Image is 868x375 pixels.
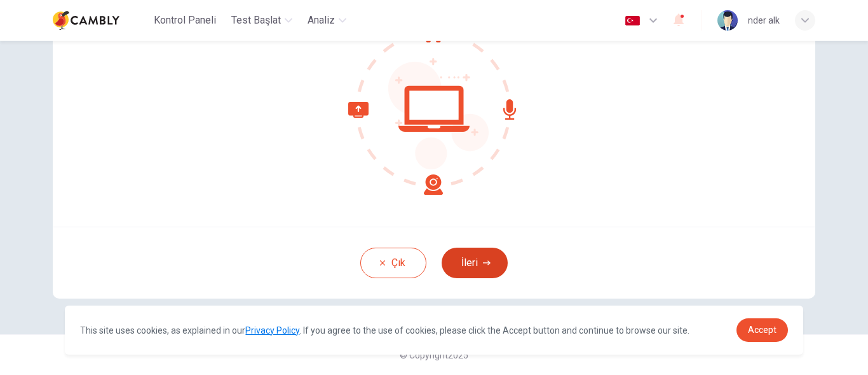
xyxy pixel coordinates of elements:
span: Accept [748,325,776,335]
div: nder alk [748,13,780,28]
button: Analiz [302,9,351,32]
a: Privacy Policy [245,325,299,336]
button: Test Başlat [226,9,297,32]
img: Profile picture [717,10,738,31]
button: İleri [442,248,508,278]
a: dismiss cookie message [736,318,788,342]
a: Cambly logo [53,8,149,33]
button: Kontrol Paneli [149,9,221,32]
span: Kontrol Paneli [154,13,216,28]
button: Çık [360,248,426,278]
div: cookieconsent [65,306,803,355]
span: © Copyright 2025 [400,350,468,360]
span: Test Başlat [231,13,281,28]
span: Analiz [308,13,335,28]
img: Cambly logo [53,8,119,33]
span: This site uses cookies, as explained in our . If you agree to the use of cookies, please click th... [80,325,689,336]
img: tr [625,16,641,25]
